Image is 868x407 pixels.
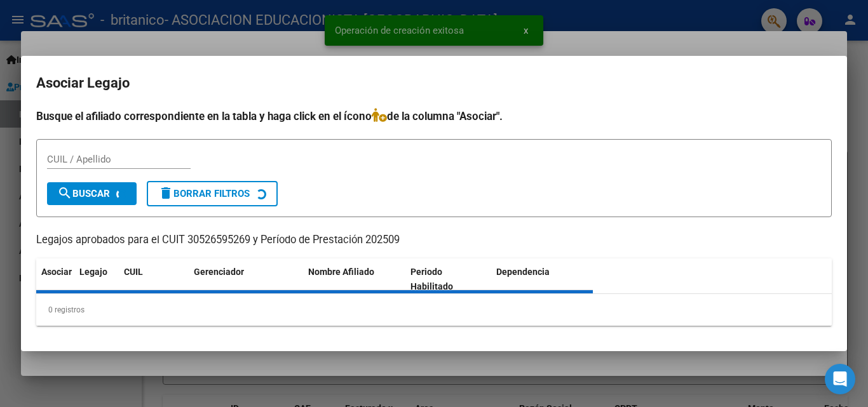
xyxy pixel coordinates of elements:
[74,258,119,300] datatable-header-cell: Legajo
[79,267,107,277] span: Legajo
[36,232,832,248] p: Legajos aprobados para el CUIT 30526595269 y Período de Prestación 202509
[303,258,405,300] datatable-header-cell: Nombre Afiliado
[36,71,832,95] h2: Asociar Legajo
[308,267,374,277] span: Nombre Afiliado
[36,258,74,300] datatable-header-cell: Asociar
[36,108,832,124] h4: Busque el afiliado correspondiente en la tabla y haga click en el ícono de la columna "Asociar".
[147,181,278,206] button: Borrar Filtros
[158,188,250,199] span: Borrar Filtros
[124,267,143,277] span: CUIL
[47,182,137,205] button: Buscar
[194,267,244,277] span: Gerenciador
[405,258,491,300] datatable-header-cell: Periodo Habilitado
[119,258,189,300] datatable-header-cell: CUIL
[496,267,550,277] span: Dependencia
[41,267,72,277] span: Asociar
[410,267,453,291] span: Periodo Habilitado
[158,185,173,201] mat-icon: delete
[189,258,303,300] datatable-header-cell: Gerenciador
[825,364,855,394] div: Open Intercom Messenger
[36,294,832,326] div: 0 registros
[57,185,72,201] mat-icon: search
[57,188,110,199] span: Buscar
[491,258,593,300] datatable-header-cell: Dependencia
